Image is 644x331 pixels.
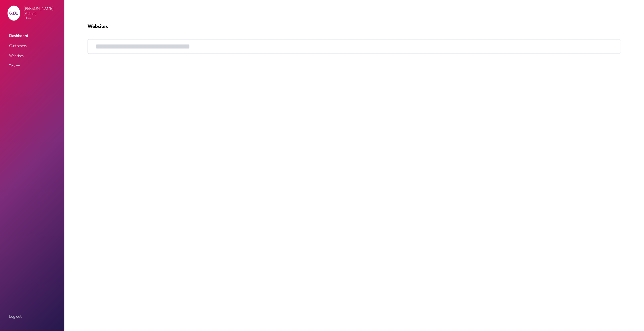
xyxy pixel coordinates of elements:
p: Glow [24,16,60,20]
a: Websites [7,51,57,60]
a: Log out [7,312,57,321]
a: Customers [7,41,57,50]
a: Tickets [7,61,57,70]
a: Dashboard [7,31,57,40]
p: Websites [88,23,621,29]
p: [PERSON_NAME] (Admin) [24,6,60,16]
